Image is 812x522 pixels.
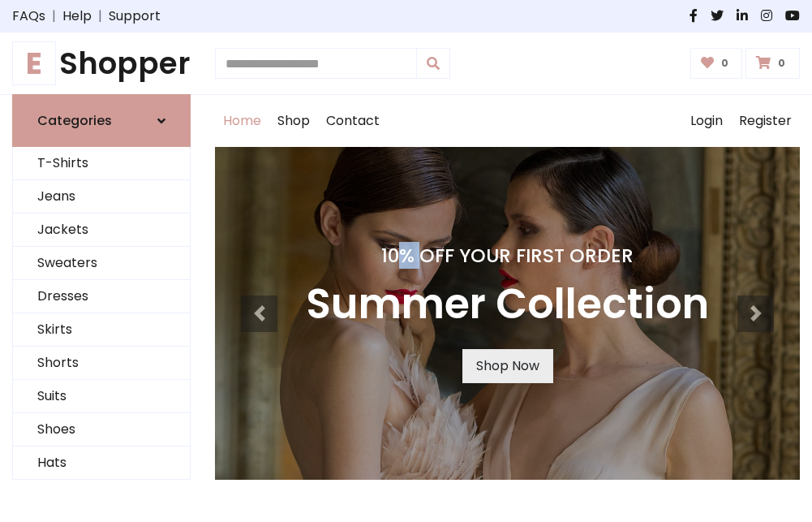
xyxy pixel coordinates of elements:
a: Sweaters [13,247,190,280]
a: Help [62,6,92,26]
a: Shop [269,95,318,147]
a: Support [109,6,161,26]
a: Shorts [13,347,190,380]
a: Contact [318,95,388,147]
a: Shoes [13,413,190,447]
h6: Categories [37,113,112,128]
a: Jackets [13,214,190,247]
span: E [12,41,56,85]
span: | [92,6,109,26]
h1: Shopper [12,45,191,81]
h4: 10% Off Your First Order [306,244,709,267]
a: Register [731,95,800,147]
span: | [45,6,62,26]
a: Dresses [13,280,190,313]
a: Home [215,95,269,147]
a: FAQs [12,6,45,26]
a: T-Shirts [13,147,190,180]
a: Categories [12,94,191,147]
h3: Summer Collection [306,280,709,330]
a: Suits [13,380,190,413]
span: 0 [717,56,733,71]
a: Jeans [13,180,190,214]
a: Shop Now [462,349,553,383]
a: 0 [745,48,800,79]
a: EShopper [12,45,191,81]
a: 0 [690,48,743,79]
a: Login [682,95,731,147]
a: Hats [13,447,190,480]
span: 0 [774,56,789,71]
a: Skirts [13,313,190,347]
